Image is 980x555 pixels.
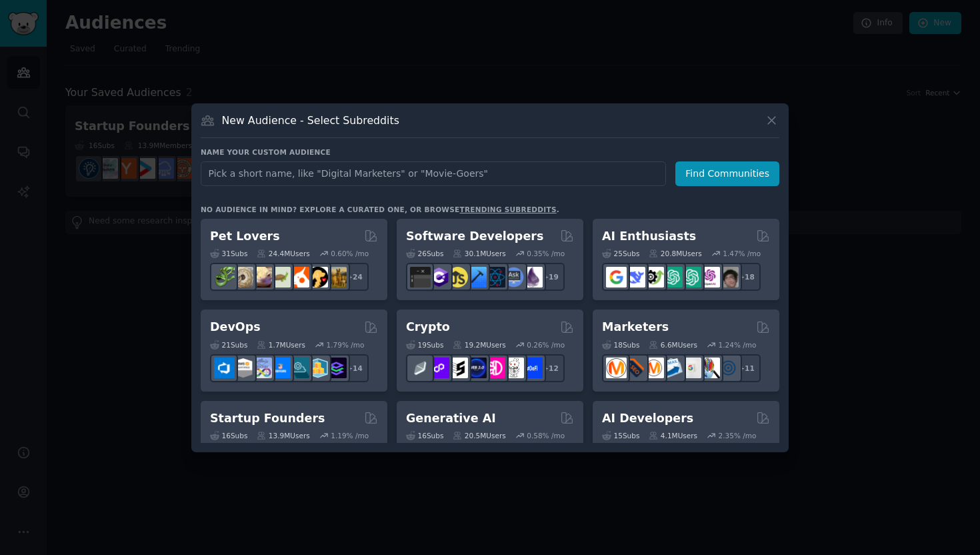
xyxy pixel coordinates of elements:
div: 26 Sub s [406,249,443,258]
div: 21 Sub s [210,340,247,350]
h2: Startup Founders [210,410,325,427]
div: + 24 [341,263,369,291]
img: PlatformEngineers [326,358,347,378]
div: 1.19 % /mo [331,431,369,440]
div: 2.35 % /mo [719,431,757,440]
img: AWS_Certified_Experts [233,358,253,378]
img: ArtificalIntelligence [718,267,739,288]
div: 13.9M Users [257,431,309,440]
div: 19.2M Users [453,340,505,350]
h2: AI Developers [602,410,693,427]
img: elixir [522,267,543,288]
img: DeepSeek [625,267,645,288]
div: 1.47 % /mo [723,249,761,258]
img: OpenAIDev [699,267,720,288]
a: trending subreddits [459,205,556,213]
h3: Name your custom audience [201,147,779,157]
img: iOSProgramming [466,267,487,288]
h2: Software Developers [406,228,543,245]
div: 20.5M Users [453,431,505,440]
img: OnlineMarketing [718,358,739,378]
img: aws_cdk [307,358,328,378]
img: web3 [466,358,487,378]
img: PetAdvice [307,267,328,288]
h3: New Audience - Select Subreddits [222,113,399,127]
img: chatgpt_prompts_ [681,267,701,288]
img: 0xPolygon [429,358,449,378]
h2: Pet Lovers [210,228,280,245]
img: Docker_DevOps [251,358,272,378]
img: googleads [681,358,701,378]
img: ethstaker [447,358,468,378]
div: + 12 [537,354,565,382]
div: 1.79 % /mo [327,340,365,350]
div: 1.24 % /mo [719,340,757,350]
h2: Marketers [602,319,669,336]
div: 1.7M Users [257,340,305,350]
div: + 14 [341,354,369,382]
div: 0.58 % /mo [527,431,565,440]
h2: Generative AI [406,410,496,427]
img: csharp [429,267,449,288]
img: AItoolsCatalog [643,267,664,288]
img: chatgpt_promptDesign [662,267,683,288]
img: azuredevops [214,358,235,378]
img: herpetology [214,267,235,288]
div: 24.4M Users [257,249,309,258]
div: 31 Sub s [210,249,247,258]
div: 0.60 % /mo [331,249,369,258]
div: 30.1M Users [453,249,505,258]
div: 18 Sub s [602,340,639,350]
img: ethfinance [410,358,431,378]
div: 4.1M Users [649,431,697,440]
h2: AI Enthusiasts [602,228,696,245]
div: + 18 [733,263,761,291]
img: defi_ [522,358,543,378]
img: GoogleGeminiAI [606,267,627,288]
img: AskMarketing [643,358,664,378]
div: 0.35 % /mo [527,249,565,258]
img: AskComputerScience [503,267,524,288]
div: No audience in mind? Explore a curated one, or browse . [201,205,559,214]
img: reactnative [485,267,505,288]
input: Pick a short name, like "Digital Marketers" or "Movie-Goers" [201,161,666,186]
img: software [410,267,431,288]
button: Find Communities [675,161,779,186]
img: platformengineering [289,358,309,378]
img: cockatiel [289,267,309,288]
img: CryptoNews [503,358,524,378]
h2: Crypto [406,319,450,336]
img: content_marketing [606,358,627,378]
div: 6.6M Users [649,340,697,350]
img: leopardgeckos [251,267,272,288]
img: learnjavascript [447,267,468,288]
div: 0.26 % /mo [527,340,565,350]
img: Emailmarketing [662,358,683,378]
div: 19 Sub s [406,340,443,350]
div: 16 Sub s [210,431,247,440]
img: MarketingResearch [699,358,720,378]
div: 15 Sub s [602,431,639,440]
div: + 19 [537,263,565,291]
div: 16 Sub s [406,431,443,440]
div: + 11 [733,354,761,382]
div: 25 Sub s [602,249,639,258]
img: DevOpsLinks [270,358,291,378]
img: ballpython [233,267,253,288]
img: dogbreed [326,267,347,288]
div: 20.8M Users [649,249,701,258]
img: turtle [270,267,291,288]
img: bigseo [625,358,645,378]
h2: DevOps [210,319,261,336]
img: defiblockchain [485,358,505,378]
